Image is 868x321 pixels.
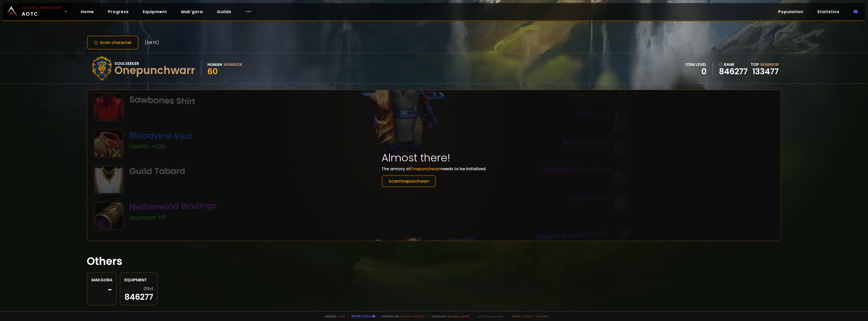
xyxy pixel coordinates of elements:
[87,35,139,50] button: Scan character
[322,314,345,318] span: Made by
[207,66,218,77] span: 60
[145,39,159,46] span: [DATE]
[213,7,235,17] a: Guilds
[91,277,112,283] div: Makgora
[207,61,222,68] div: Human
[337,314,345,318] a: a fan
[719,61,748,68] div: rank
[3,3,71,20] a: Classic HardcoreAOTC
[124,286,153,301] div: 846277
[77,7,98,17] a: Home
[115,67,195,74] div: Onepunchwarr
[473,314,503,318] span: v. d752d5 - production
[124,277,153,283] div: Equipment
[382,150,486,166] h1: Almost there!
[751,61,779,68] div: Top
[115,60,195,67] div: Soulseeker
[428,314,470,318] span: Checkout
[224,61,242,68] div: Warrior
[22,6,62,18] span: AOTC
[813,7,844,17] a: Statistics
[536,314,549,318] a: Consent
[351,314,371,318] a: Report a bug
[511,314,521,318] a: Terms
[760,62,779,67] span: Warrior
[91,286,112,294] div: -
[382,175,436,187] button: ScanOnepunchwarr
[378,314,425,318] span: Support me,
[382,166,486,187] p: The armory of needs to be initialized.
[177,7,207,17] a: Mak'gora
[400,314,425,318] a: Buy me a coffee
[410,166,441,172] span: Onepunchwarr
[87,272,117,305] a: Makgora-
[104,7,133,17] a: Progress
[719,68,748,75] a: 846277
[144,286,153,291] span: 0 ilvl
[87,253,781,269] h1: Others
[448,314,470,318] a: [DOMAIN_NAME]
[752,66,779,77] a: 133477
[139,7,171,17] a: Equipment
[22,6,62,10] small: Classic Hardcore
[523,314,534,318] a: Privacy
[686,68,707,75] div: 0
[774,7,807,17] a: Population
[686,61,707,68] div: item level
[120,272,158,305] a: Equipment0ilvl846277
